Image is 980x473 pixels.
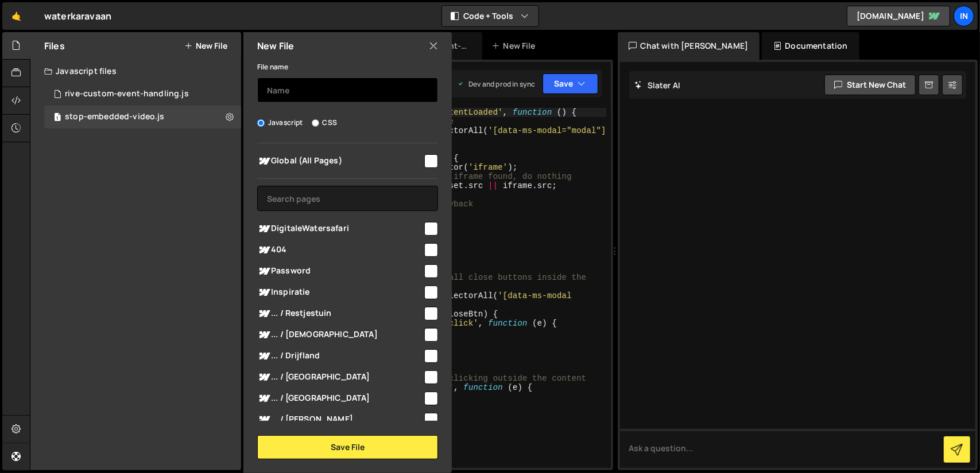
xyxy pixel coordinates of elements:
div: stop-embedded-video.js [65,112,165,122]
span: Password [257,264,423,278]
div: Dev and prod in sync [457,79,535,89]
span: Inspiratie [257,286,423,299]
span: ... / Restjestuin [257,307,423,320]
button: Save File [257,435,438,459]
h2: Slater AI [635,80,681,91]
input: Name [257,77,438,103]
label: CSS [312,117,337,128]
button: Save [543,73,598,94]
span: 1 [54,114,61,123]
input: Search pages [257,186,438,211]
div: Javascript files [30,60,241,83]
div: New File [491,40,540,52]
span: Global (All Pages) [257,154,423,168]
span: ... / [GEOGRAPHIC_DATA] [257,370,423,384]
div: rive-custom-event-handling.js [65,89,189,99]
h2: New File [257,40,294,52]
span: DigitaleWatersafari [257,222,423,236]
span: ... / Drijfland [257,349,423,363]
input: CSS [312,119,319,127]
a: 🤙 [2,2,30,30]
span: 404 [257,243,423,257]
div: Documentation [762,32,859,60]
span: ... / [GEOGRAPHIC_DATA] [257,392,423,405]
label: File name [257,61,288,73]
a: [DOMAIN_NAME] [847,6,950,26]
span: ... / [PERSON_NAME] [257,413,423,427]
div: 13948/46417.js [44,105,241,128]
button: New File [184,41,227,50]
div: 13948/35491.js [44,83,241,105]
h2: Files [44,40,65,52]
label: Javascript [257,117,303,128]
div: Chat with [PERSON_NAME] [618,32,760,60]
button: Start new chat [824,75,916,95]
div: waterkaravaan [44,9,111,23]
span: ... / [DEMOGRAPHIC_DATA] [257,328,423,342]
button: Code + Tools [442,6,539,26]
input: Javascript [257,119,265,127]
a: In [954,6,974,26]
